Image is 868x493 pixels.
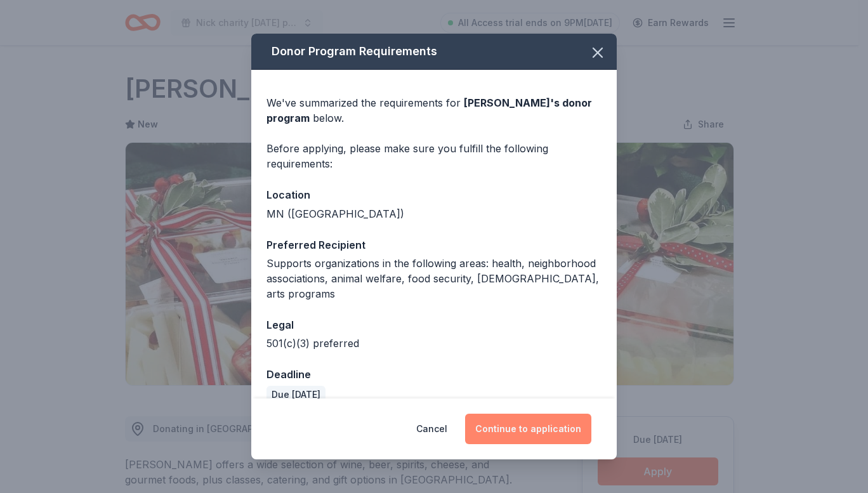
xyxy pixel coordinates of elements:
[416,414,447,444] button: Cancel
[251,34,617,70] div: Donor Program Requirements
[266,256,602,301] div: Supports organizations in the following areas: health, neighborhood associations, animal welfare,...
[266,206,602,221] div: MN ([GEOGRAPHIC_DATA])
[266,336,602,351] div: 501(c)(3) preferred
[266,386,325,404] div: Due [DATE]
[266,141,602,171] div: Before applying, please make sure you fulfill the following requirements:
[266,366,602,383] div: Deadline
[266,187,602,203] div: Location
[266,237,602,253] div: Preferred Recipient
[266,95,602,126] div: We've summarized the requirements for below.
[465,414,591,444] button: Continue to application
[266,317,602,333] div: Legal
